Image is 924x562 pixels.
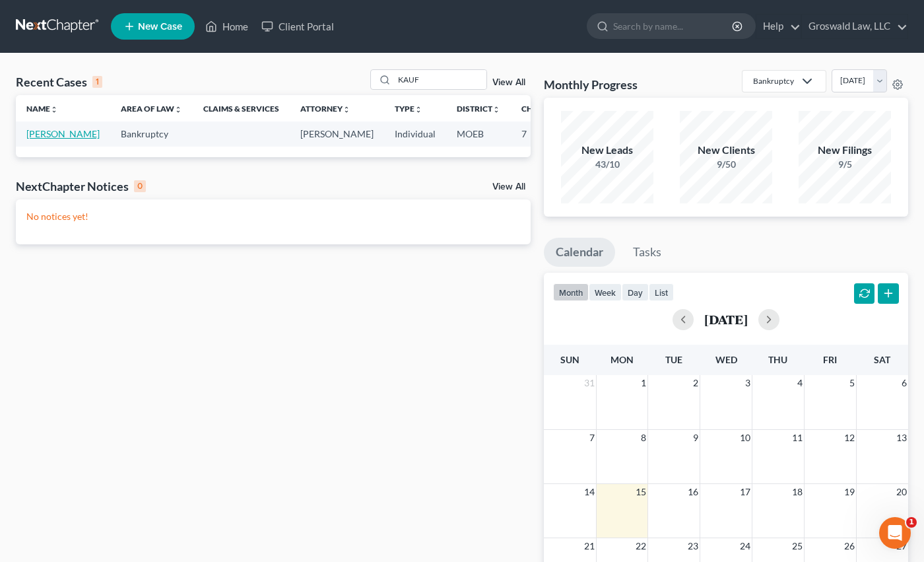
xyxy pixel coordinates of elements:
span: Tue [665,354,682,365]
a: Help [756,15,801,38]
span: New Case [138,22,182,32]
div: Bankruptcy [753,75,794,87]
a: [PERSON_NAME] [26,128,100,139]
a: Home [199,15,255,38]
button: day [622,283,649,301]
div: 0 [134,180,146,192]
span: 3 [744,375,752,391]
span: 25 [791,538,804,554]
a: View All [492,78,525,87]
span: 5 [848,375,856,391]
td: 7 [511,122,577,146]
button: list [649,283,674,301]
span: Sat [874,354,890,365]
span: 1 [640,375,647,391]
button: month [553,283,589,301]
span: 2 [692,375,700,391]
div: NextChapter Notices [16,178,146,194]
span: 20 [895,484,908,500]
span: 10 [739,430,752,446]
span: 14 [583,484,596,500]
td: [PERSON_NAME] [290,122,384,146]
th: Claims & Services [193,95,290,122]
a: Groswald Law, LLC [802,15,907,38]
span: Thu [768,354,787,365]
span: 16 [686,484,700,500]
button: week [589,283,622,301]
a: Nameunfold_more [26,104,58,114]
span: Fri [823,354,837,365]
div: Recent Cases [16,74,102,90]
div: 9/50 [680,158,772,171]
i: unfold_more [492,106,500,114]
td: Individual [384,122,446,146]
i: unfold_more [50,106,58,114]
div: New Leads [561,143,653,158]
a: Client Portal [255,15,341,38]
iframe: Intercom live chat [879,517,911,549]
span: 13 [895,430,908,446]
span: 26 [843,538,856,554]
div: New Clients [680,143,772,158]
span: 17 [739,484,752,500]
span: 23 [686,538,700,554]
span: 24 [739,538,752,554]
span: 4 [796,375,804,391]
a: Area of Lawunfold_more [121,104,182,114]
div: 9/5 [799,158,891,171]
span: 1 [906,517,917,528]
a: Tasks [621,238,673,267]
i: unfold_more [343,106,350,114]
a: Attorneyunfold_more [300,104,350,114]
a: Typeunfold_more [395,104,422,114]
td: MOEB [446,122,511,146]
span: 31 [583,375,596,391]
span: Wed [715,354,737,365]
span: Sun [560,354,579,365]
div: 43/10 [561,158,653,171]
p: No notices yet! [26,210,520,223]
a: Chapterunfold_more [521,104,566,114]
input: Search by name... [394,70,486,89]
span: 18 [791,484,804,500]
div: New Filings [799,143,891,158]
span: 21 [583,538,596,554]
a: Calendar [544,238,615,267]
a: View All [492,182,525,192]
span: 12 [843,430,856,446]
h3: Monthly Progress [544,77,638,92]
h2: [DATE] [704,312,748,326]
span: 22 [634,538,647,554]
input: Search by name... [613,14,734,38]
span: 19 [843,484,856,500]
span: 7 [588,430,596,446]
td: Bankruptcy [110,122,193,146]
span: 15 [634,484,647,500]
span: 6 [900,375,908,391]
span: 9 [692,430,700,446]
span: Mon [610,354,634,365]
span: 11 [791,430,804,446]
a: Districtunfold_more [457,104,500,114]
i: unfold_more [414,106,422,114]
div: 1 [92,76,102,88]
i: unfold_more [174,106,182,114]
span: 8 [640,430,647,446]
